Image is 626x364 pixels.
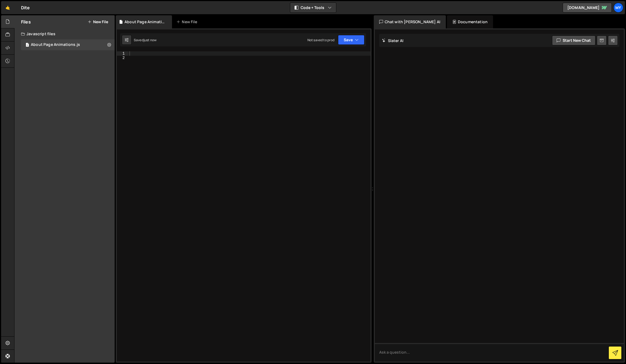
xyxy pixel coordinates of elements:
[613,3,623,13] a: My
[307,38,335,42] div: Not saved to prod
[21,39,115,50] div: 17264/47796.js
[21,4,30,11] div: Dite
[14,28,115,39] div: Javascript files
[117,51,128,56] div: 1
[176,19,199,25] div: New File
[144,38,156,42] div: just now
[1,1,14,14] a: 🤙
[382,38,404,43] h2: Slater AI
[134,38,156,42] div: Saved
[21,19,31,25] h2: Files
[338,35,364,45] button: Save
[31,42,80,47] div: About Page Animations.js
[88,20,108,24] button: New File
[26,43,29,48] span: 1
[447,15,493,28] div: Documentation
[563,3,612,13] a: [DOMAIN_NAME]
[124,19,165,25] div: About Page Animations.js
[117,56,128,60] div: 2
[552,35,595,45] button: Start new chat
[374,15,446,28] div: Chat with [PERSON_NAME] AI
[290,3,336,13] button: Code + Tools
